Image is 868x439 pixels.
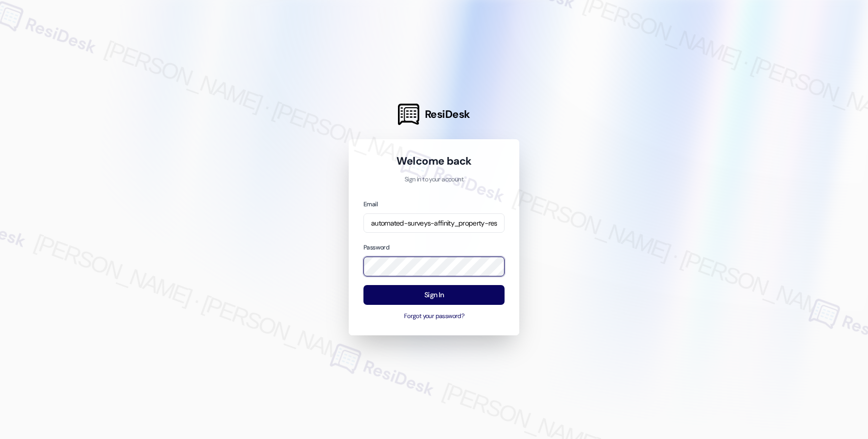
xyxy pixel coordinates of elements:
[363,312,505,321] button: Forgot your password?
[363,200,378,208] label: Email
[363,213,505,233] input: name@example.com
[363,285,505,305] button: Sign In
[363,175,505,184] p: Sign in to your account
[363,154,505,168] h1: Welcome back
[398,104,419,125] img: ResiDesk Logo
[425,107,470,121] span: ResiDesk
[363,243,389,252] label: Password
